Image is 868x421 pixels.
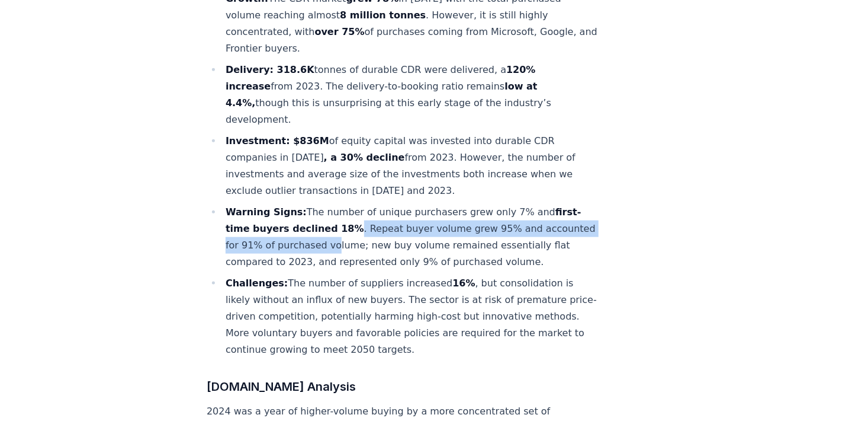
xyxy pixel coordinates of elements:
li: tonnes of durable CDR were delivered, a from 2023​. The delivery-to-booking ratio remains though ... [222,62,599,128]
strong: over 75% [315,26,365,37]
li: The number of suppliers increased , but consolidation is likely without an influx of new buyers. ... [222,275,599,358]
li: of equity capital was invested into durable CDR companies in [DATE] from 2023​. However, the numb... [222,133,599,199]
strong: Delivery: 318.6K [226,64,314,75]
strong: , a 30% decline [324,152,405,163]
strong: Challenges: [226,278,288,289]
strong: 16% [452,278,475,289]
strong: 8 million tonnes [340,9,426,21]
li: The number of unique purchasers grew only 7% and . Repeat buyer volume grew 95% and accounted for... [222,204,599,270]
strong: low at 4.4%, [226,81,538,109]
h3: [DOMAIN_NAME] Analysis [207,377,599,396]
strong: Warning Signs: [226,206,307,218]
strong: Investment: $836M [226,135,329,146]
